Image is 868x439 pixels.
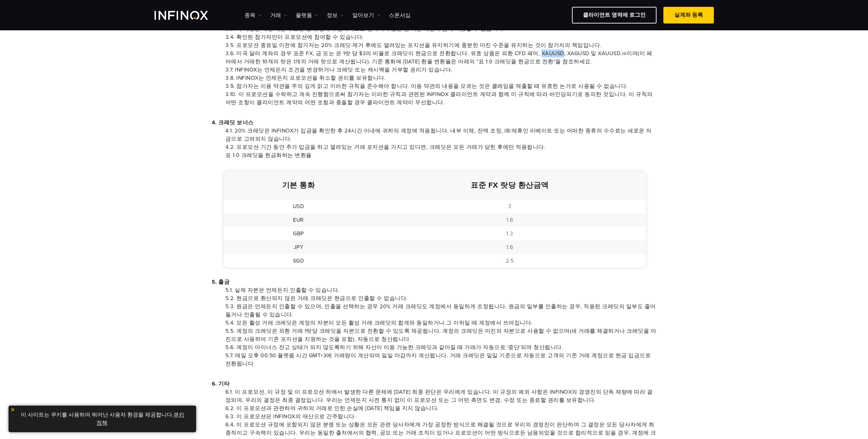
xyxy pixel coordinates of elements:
[663,7,714,23] a: 실계좌 등록
[389,11,411,19] a: 스폰서십
[225,49,657,66] li: 3.6. 미국 달러 계좌의 경우 표준 FX, 금 또는 은 1랏 당 $3의 비율로 크레딧이 현금으로 전환합니다. 유효 상품은 외환 CFD 페어, XAUUSD, XAGUSD 및 ...
[225,143,657,151] li: 4.2. 프로모션 기간 동안 추가 입금을 하고 열려있는 거래 포지션을 가지고 있다면, 크레딧은 모든 거래가 닫힌 후에만 적용됩니다.
[225,404,657,412] li: 6.2. 이 프로모션과 관련하여 귀하의 거래로 인한 손실에 [DATE] 책임을 지지 않습니다.
[225,343,657,351] li: 5.6. 계정이 마이너스 잔고 상태가 되지 않도록하기 위해 자산이 이용 가능한 크레딧과 같아질 때 거래가 자동으로 '중단'되며 청산됩니다.
[225,33,657,41] li: 3.4. 확인된 참가자만이 프로모션에 참여할 수 있습니다.
[572,7,657,23] a: 클라이언트 영역에 로그인
[225,351,657,368] li: 5.7. 매일 오후 00:50 플랫폼 시간 GMT+3에 거래량이 계산되며 일일 마감까지 계산됩니다. 거래 크레딧은 일일 기준으로 자동으로 고객의 기존 거래 계정으로 현금 입금...
[373,254,646,268] td: 2.5
[296,11,318,19] a: 플랫폼
[224,227,373,240] td: GBP
[327,11,344,19] a: 정보
[224,171,373,200] th: 기본 통화
[12,409,193,429] p: 이 사이트는 쿠키를 사용하여 뛰어난 사용자 환경을 제공합니다. .
[225,82,657,90] li: 3.9. 참가자는 이용 약관을 주의 깊게 읽고 이러한 규칙을 준수해야 합니다. 이용 약관의 내용을 모르는 것은 클레임을 제출할 때 유효한 논거로 사용될 수 없습니다.
[352,11,380,19] a: 알아보기
[225,151,657,159] li: 표 1.0 크레딧을 현금화하는 변환율
[212,380,657,388] p: 6. 기타
[212,278,657,286] p: 5. 출금
[270,11,287,19] a: 거래
[245,11,262,19] a: 종목
[225,327,657,343] li: 5.5. 계정의 크레딧은 외환 거래 1랏당 크레딧을 자본으로 전환할 수 있도록 제공됩니다. 계정의 크레딧은 마진의 자본으로 사용할 수 없으며(새 거래를 체결하거나 크레딧을 마...
[225,74,657,82] li: 3.8. INFINOX는 언제든지 프로모션을 취소할 권리를 보유합니다.
[225,41,657,49] li: 3.5. 프로모션 종료일 이전에 참가자는 20% 크레딧 제거 후에도 열려있는 포지션을 유지하기에 충분한 마진 수준을 유지하는 것이 참가자의 책임입니다.
[225,66,657,74] li: 3.7. INFINOX는 언제든지 조건을 변경하거나 크레딧 또는 캐시백을 거부할 권리가 있습니다.
[373,227,646,240] td: 1.3
[225,412,657,421] li: 6.3. 이 프로모션은 INFINOX의 재산으로 간주됩니다.
[373,171,646,200] th: 표준 FX 랏당 환산금액
[373,213,646,227] td: 1.6
[224,200,373,213] td: USD
[225,286,657,294] li: 5.1. 실제 자본은 언제든지 인출할 수 있습니다.
[225,388,657,404] li: 6.1. 이 프로모션, 이 규정 및 이 프로모션 하에서 발생한 다른 문제에 [DATE] 최종 판단은 우리에게 있습니다. 이 규정의 예외 사항은 INFINOX의 경영진의 단독 ...
[212,119,657,127] p: 4. 크레딧 보너스
[224,240,373,254] td: JPY
[373,200,646,213] td: 3
[224,213,373,227] td: EUR
[225,127,657,143] li: 4.1. 20% 크레딧은 INFINOX가 입금을 확인한 후 24시간 이내에 귀하의 계정에 적용됩니다. 내부 이체, 잔액 조정, IB/제휴인 리베이트 또는 어떠한 종류의 수수료...
[225,294,657,302] li: 5.2. 현금으로 환산되지 않은 거래 크레딧은 현금으로 인출할 수 없습니다.
[155,11,224,20] a: INFINOX Logo
[10,407,15,412] img: yellow close icon
[224,254,373,268] td: SGD
[225,302,657,319] li: 5.3. 원금은 언제든지 인출할 수 있으며, 인출을 선택하는 경우 20% 거래 크레딧도 계정에서 동일하게 조정됩니다. 원금의 일부를 인출하는 경우, 적용된 크레딧의 일부도 줄...
[373,240,646,254] td: 1.6
[225,319,657,327] li: 5.4. 모든 활성 거래 크레딧은 계정의 자본이 모든 활성 거래 크레딧의 합계와 동일하거나 그 이하일 때 계정에서 쓰여집니다.
[225,90,657,107] li: 3.10. 이 프로모션을 수락하고 계속 진행함으로써 참가자는 이러한 규칙과 관련된 INFINOX 클라이언트 계약과 함께 이 규칙에 따라 바인딩되기로 동의한 것입니다. 이 규칙...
